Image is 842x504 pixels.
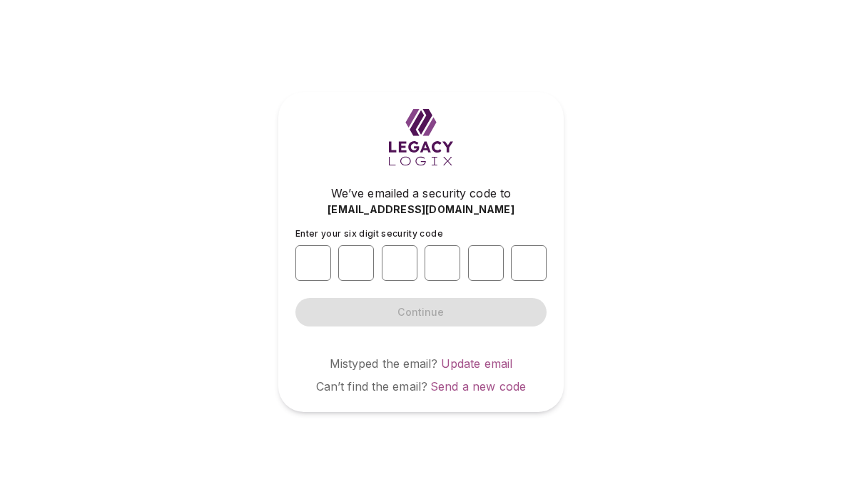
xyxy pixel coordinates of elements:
[328,202,514,217] span: [EMAIL_ADDRESS][DOMAIN_NAME]
[331,185,511,202] span: We’ve emailed a security code to
[441,356,513,371] a: Update email
[430,379,526,394] a: Send a new code
[330,356,438,371] span: Mistyped the email?
[316,379,427,394] span: Can’t find the email?
[295,228,443,239] span: Enter your six digit security code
